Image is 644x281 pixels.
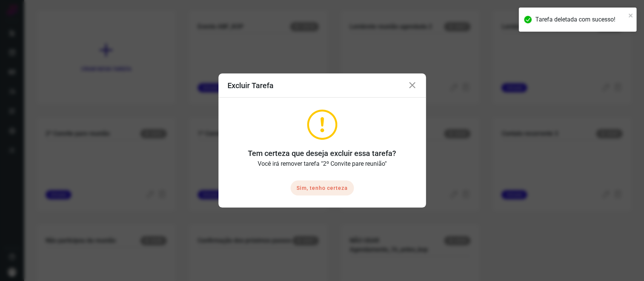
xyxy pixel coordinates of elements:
button: Sim, tenho certeza [290,180,354,195]
h3: Tem certeza que deseja excluir essa tarefa? [248,149,396,158]
p: Você irá remover tarefa "2º Convite pare reunião" [258,159,387,168]
button: close [628,11,633,20]
h3: Excluir Tarefa [227,81,274,90]
img: Higgor [307,110,337,140]
div: Tarefa deletada com sucesso! [535,15,626,24]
